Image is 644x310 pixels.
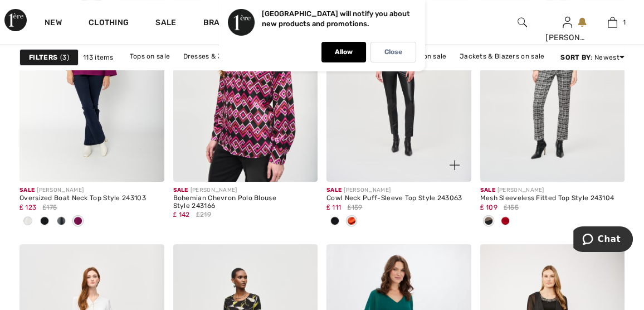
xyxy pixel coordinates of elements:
[326,187,341,193] span: Sale
[343,212,360,231] div: Lava
[173,186,318,195] div: [PERSON_NAME]
[53,212,70,231] div: Grey melange/black
[173,195,318,210] div: Bohemian Chevron Polo Blouse Style 243166
[518,16,527,29] img: search the website
[45,18,62,30] a: New
[326,212,343,231] div: Black
[19,212,36,231] div: Vanilla/Vanilla
[450,160,460,170] img: plus_v2.svg
[623,17,626,27] span: 1
[384,48,402,56] p: Close
[19,187,35,193] span: Sale
[196,210,211,220] span: ₤219
[19,195,164,202] div: Oversized Boat Neck Top Style 243103
[454,49,550,64] a: Jackets & Blazers on sale
[155,18,176,30] a: Sale
[560,52,625,62] div: : Newest
[480,187,495,193] span: Sale
[203,18,237,30] a: Brands
[89,18,129,30] a: Clothing
[70,212,86,231] div: Empress/black
[591,16,635,29] a: 1
[177,49,283,64] a: Dresses & Jumpsuits on sale
[19,204,36,211] span: ₤ 123
[335,48,353,56] p: Allow
[43,202,57,212] span: ₤175
[173,187,188,193] span: Sale
[608,16,617,29] img: My Bag
[563,16,572,29] img: My Info
[480,212,497,231] div: Black
[563,17,572,27] a: Sign In
[262,9,410,28] p: [GEOGRAPHIC_DATA] will notify you about new products and promotions.
[573,226,633,254] iframe: Opens a widget where you can chat to one of our agents
[560,54,591,61] strong: Sort By
[60,52,69,62] span: 3
[4,9,27,31] img: 1ère Avenue
[326,204,341,211] span: ₤ 111
[480,195,625,202] div: Mesh Sleeveless Fitted Top Style 243104
[36,212,53,231] div: Black/Black
[124,49,176,64] a: Tops on sale
[504,202,519,212] span: ₤155
[497,212,514,231] div: Lipstick Red 173
[326,186,471,195] div: [PERSON_NAME]
[29,52,57,62] strong: Filters
[326,195,471,202] div: Cowl Neck Puff-Sleeve Top Style 243063
[173,211,190,219] span: ₤ 142
[480,186,625,195] div: [PERSON_NAME]
[348,202,363,212] span: ₤159
[545,32,589,43] div: [PERSON_NAME]
[480,204,497,211] span: ₤ 109
[19,186,164,195] div: [PERSON_NAME]
[83,52,114,62] span: 113 items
